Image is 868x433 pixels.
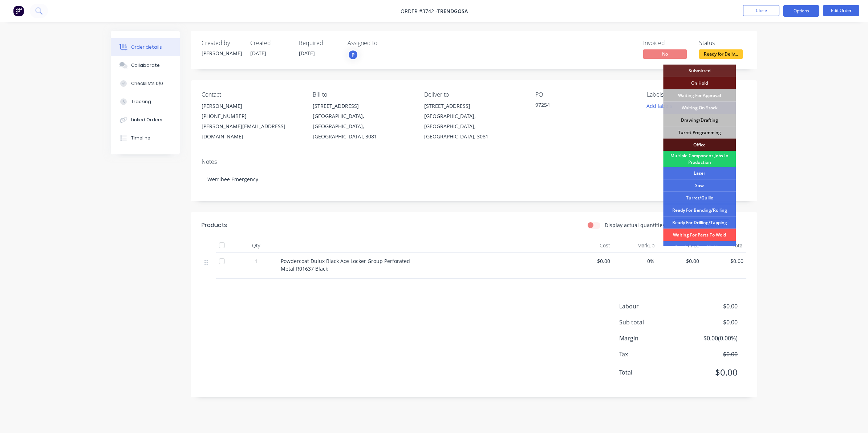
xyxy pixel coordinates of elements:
[131,62,160,69] div: Collaborate
[281,258,410,272] span: Powdercoat Dulux Black Ace Locker Group Perforated Metal R01637 Black
[255,257,257,265] span: 1
[705,257,744,265] span: $0.00
[424,91,524,98] div: Deliver to
[684,318,738,327] span: $0.00
[691,37,750,47] div: Ready for Delivery/Pick Up
[699,49,743,60] button: Ready for Deliv...
[131,135,150,141] div: Timeline
[616,257,655,265] span: 0%
[202,49,242,57] div: [PERSON_NAME]
[234,238,278,253] div: Qty
[111,56,180,74] button: Collaborate
[424,111,524,142] div: [GEOGRAPHIC_DATA], [GEOGRAPHIC_DATA], [GEOGRAPHIC_DATA], 3081
[663,229,736,241] div: Waiting For Parts To Weld
[643,40,690,46] div: Invoiced
[663,179,736,192] div: Saw
[663,114,736,126] div: Drawing/Drafting
[348,40,420,46] div: Assigned to
[111,129,180,147] button: Timeline
[605,221,665,229] label: Display actual quantities
[619,334,684,343] span: Margin
[663,89,736,102] div: Waiting For Approval
[663,241,736,254] div: Ready For Spot Welding
[619,302,684,311] span: Labour
[684,350,738,359] span: $0.00
[535,101,626,111] div: 97254
[663,102,736,114] div: Waiting On Stock
[663,167,736,179] div: Laser
[202,111,301,121] div: [PHONE_NUMBER]
[643,49,687,58] span: No
[202,101,301,142] div: [PERSON_NAME][PHONE_NUMBER][PERSON_NAME][EMAIL_ADDRESS][DOMAIN_NAME]
[131,44,162,50] div: Order details
[663,65,736,77] div: Submitted
[619,368,684,377] span: Total
[111,38,180,56] button: Order details
[313,91,412,98] div: Bill to
[642,101,676,111] button: Add labels
[202,158,746,165] div: Notes
[663,151,736,167] div: Multiple Component Jobs In Production
[743,5,779,16] button: Close
[348,49,358,60] button: P
[111,93,180,111] button: Tracking
[111,74,180,93] button: Checklists 0/0
[299,40,339,46] div: Required
[313,101,412,142] div: [STREET_ADDRESS][GEOGRAPHIC_DATA], [GEOGRAPHIC_DATA], [GEOGRAPHIC_DATA], 3081
[131,98,151,105] div: Tracking
[131,80,163,87] div: Checklists 0/0
[535,91,635,98] div: PO
[299,50,315,57] span: [DATE]
[684,366,738,379] span: $0.00
[313,111,412,142] div: [GEOGRAPHIC_DATA], [GEOGRAPHIC_DATA], [GEOGRAPHIC_DATA], 3081
[663,192,736,204] div: Turret/Guillo
[647,91,746,98] div: Labels
[202,121,301,142] div: [PERSON_NAME][EMAIL_ADDRESS][DOMAIN_NAME]
[663,139,736,151] div: Office
[13,5,24,16] img: Factory
[663,216,736,229] div: Ready For Drilling/Tapping
[568,238,613,253] div: Cost
[401,8,437,15] span: Order #3742 -
[131,117,162,123] div: Linked Orders
[250,50,266,57] span: [DATE]
[663,204,736,216] div: Ready For Bending/Rolling
[699,49,743,58] span: Ready for Deliv...
[663,77,736,89] div: On Hold
[571,257,610,265] span: $0.00
[424,101,524,111] div: [STREET_ADDRESS]
[202,221,227,230] div: Products
[783,5,819,17] button: Options
[202,101,301,111] div: [PERSON_NAME]
[619,350,684,359] span: Tax
[437,8,468,15] span: Trendgosa
[657,238,702,253] div: Price
[250,40,290,46] div: Created
[202,40,242,46] div: Created by
[111,111,180,129] button: Linked Orders
[202,168,746,190] div: Werribee Emergency
[619,318,684,327] span: Sub total
[613,238,658,253] div: Markup
[684,334,738,343] span: $0.00 ( 0.00 %)
[313,101,412,111] div: [STREET_ADDRESS]
[660,257,699,265] span: $0.00
[424,101,524,142] div: [STREET_ADDRESS][GEOGRAPHIC_DATA], [GEOGRAPHIC_DATA], [GEOGRAPHIC_DATA], 3081
[202,91,301,98] div: Contact
[663,126,736,139] div: Turret Programming
[823,5,859,16] button: Edit Order
[684,302,738,311] span: $0.00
